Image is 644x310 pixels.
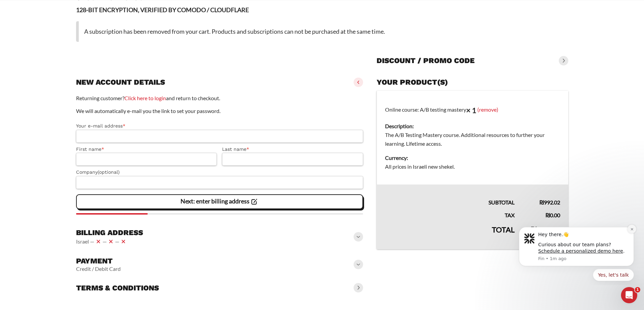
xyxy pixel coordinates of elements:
[377,220,523,249] th: Total
[477,106,498,113] a: (remove)
[76,237,143,246] vaadin-horizontal-layout: Israel — — —
[222,145,363,153] label: Last name
[76,194,363,209] vaadin-button: Next: enter billing address
[377,185,523,207] th: Subtotal
[29,10,120,17] div: Hey there.👋
[98,169,120,175] span: (optional)
[84,48,125,60] button: Quick reply: Yes, let's talk
[10,48,125,60] div: Quick reply options
[385,122,560,131] dt: Description:
[377,56,475,65] h3: Discount / promo code
[29,27,114,33] a: Schedule a personalized demo here
[119,4,127,12] button: Dismiss notification
[29,35,120,41] p: Message from Fin, sent 1m ago
[76,107,363,115] p: We will automatically e-mail you the link to set your password.
[29,10,120,34] div: Message content
[76,94,363,103] p: Returning customer? and return to checkout.
[76,145,217,153] label: First name
[76,168,363,176] label: Company
[76,78,165,87] h3: New account details
[124,95,166,101] a: Click here to login
[76,256,121,266] h3: Payment
[546,212,550,218] span: ₪
[76,265,121,272] vaadin-horizontal-layout: Credit / Debit Card
[10,6,125,45] div: message notification from Fin, 1m ago. Hey there.👋 Curious about our team plans? Schedule a perso...
[76,6,249,13] strong: 128-BIT ENCRYPTION, VERIFIED BY COMODO / CLOUDFLARE
[29,21,120,34] div: Curious about our team plans? .
[466,106,476,115] strong: × 1
[385,131,560,148] dd: The A/B Testing Mastery course. Additional resources to further your learning. Lifetime access.
[76,21,568,42] div: A subscription has been removed from your cart. Products and subscriptions can not be purchased a...
[385,162,560,171] dd: All prices in Israeli new shekel.
[509,221,644,285] iframe: Intercom notifications message
[377,207,523,220] th: Tax
[76,283,159,293] h3: Terms & conditions
[546,212,560,218] bdi: 0.00
[540,199,560,205] bdi: 992.02
[76,228,143,237] h3: Billing address
[15,12,26,23] img: Profile image for Fin
[540,199,544,205] span: ₪
[377,91,568,185] td: Online course: A/B testing mastery
[635,287,640,292] span: 1
[76,122,363,130] label: Your e-mail address
[621,287,637,303] iframe: Intercom live chat
[385,153,560,162] dt: Currency:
